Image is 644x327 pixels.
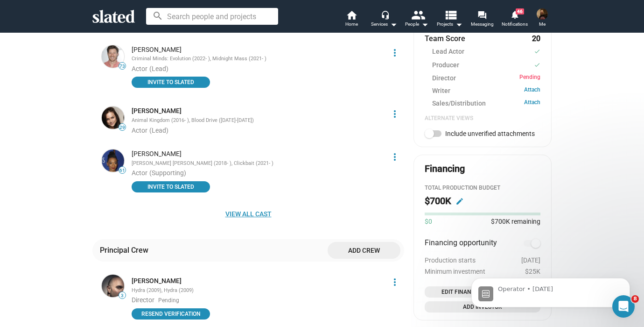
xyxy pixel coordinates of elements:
span: Projects [437,19,462,30]
span: Resend verification [137,309,204,319]
span: Notifications [502,19,528,30]
button: People [400,9,433,30]
span: INVITE TO SLATED [137,78,204,87]
span: INVITE TO SLATED [137,182,204,192]
span: 29 [119,125,126,130]
mat-icon: edit [455,197,464,206]
div: People [405,19,428,30]
img: Christina Ochoa [102,107,124,129]
span: Add crew [335,242,393,259]
div: $25K [425,268,540,275]
mat-icon: check [534,61,540,70]
button: Open add or edit financing opportunity dialog [425,286,540,298]
mat-icon: more_vert [389,277,400,288]
span: 61 [119,168,126,173]
span: Home [345,19,358,30]
div: Principal Crew [100,245,152,255]
mat-icon: forum [477,10,486,19]
span: Messaging [471,19,494,30]
span: (Supporting) [149,169,186,177]
div: [PERSON_NAME] [PERSON_NAME] (2018- ), Clickbait (2021- ) [132,160,384,167]
div: Services [371,19,397,30]
div: Animal Kingdom (2016- ), Blood Drive ([DATE]-[DATE]) [132,117,384,124]
span: 8 [631,295,639,303]
mat-icon: home [346,9,357,21]
mat-icon: view_list [444,8,457,21]
img: Herschel Faber [537,8,548,20]
span: Sales/Distribution [432,99,486,108]
span: Actor [132,169,147,177]
span: View all cast [100,206,397,222]
a: [PERSON_NAME] [132,277,182,285]
button: View all cast [92,206,404,222]
button: INVITE TO SLATED [132,181,210,192]
span: Minimum investment [425,268,485,275]
h2: $700K [425,195,451,207]
button: Projects [433,9,466,30]
span: Add Investor [428,302,537,312]
span: Director [132,296,154,304]
mat-icon: more_vert [389,151,400,163]
div: Alternate Views [425,115,540,122]
input: Search people and projects [146,8,278,25]
mat-icon: arrow_drop_down [419,19,430,30]
div: Financing [425,163,465,175]
div: [PERSON_NAME] [132,149,384,158]
mat-icon: arrow_drop_down [388,19,399,30]
div: Hydra (2009), Hydra (2009) [132,287,384,294]
span: Production starts [425,256,476,264]
div: message notification from Operator, 1d ago. [14,59,173,88]
span: Writer [432,86,450,95]
mat-icon: check [534,47,540,56]
span: Pending [519,74,540,83]
a: Messaging [466,9,498,30]
div: [PERSON_NAME] [132,45,384,54]
img: Profile image for Operator [21,67,36,82]
iframe: Intercom notifications message [457,219,644,322]
button: Open add investor dialog [425,301,540,313]
span: Edit Financing Opportunity [428,287,537,297]
span: 46 [516,8,524,14]
span: Financing opportunity [425,238,497,249]
span: 3 [119,293,126,299]
img: Betty Gabriel [102,149,124,172]
mat-icon: notifications [510,10,519,19]
span: Producer [432,61,459,71]
span: Me [539,19,546,30]
span: Pending [158,297,179,305]
div: Total Production budget [425,185,540,192]
div: Criminal Minds: Evolution (2022- ), Midnight Mass (2021- ) [132,56,384,63]
mat-icon: more_vert [389,47,400,58]
dt: Team Score [425,34,465,43]
span: (Lead) [149,65,168,72]
span: Actor [132,65,147,72]
button: INVITE TO SLATED [132,77,210,88]
a: Home [335,9,368,30]
mat-icon: more_vert [389,108,400,120]
button: Add crew [328,242,400,259]
a: 46Notifications [498,9,531,30]
a: [PERSON_NAME] [132,107,182,115]
button: Services [368,9,400,30]
mat-icon: arrow_drop_down [453,19,464,30]
img: Zach Gilford [102,45,124,68]
p: Message from Operator, sent 1d ago [41,66,161,74]
span: $700K remaining [491,218,540,225]
mat-icon: headset_mic [381,10,389,19]
button: Resend verification [132,308,210,320]
a: Attach [524,99,540,108]
dd: 20 [532,34,540,43]
iframe: Intercom live chat [612,295,635,318]
button: Herschel FaberMe [531,7,553,31]
a: Attach [524,86,540,95]
span: $0 [425,217,432,226]
button: Edit budget [452,194,467,209]
span: (Lead) [149,127,168,134]
span: Include unverified attachments [445,130,535,137]
span: Director [432,74,456,83]
img: Miguel Parga [102,275,124,297]
span: Lead Actor [432,47,464,57]
mat-icon: people [411,8,425,21]
span: Actor [132,127,147,134]
span: 73 [119,64,126,69]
